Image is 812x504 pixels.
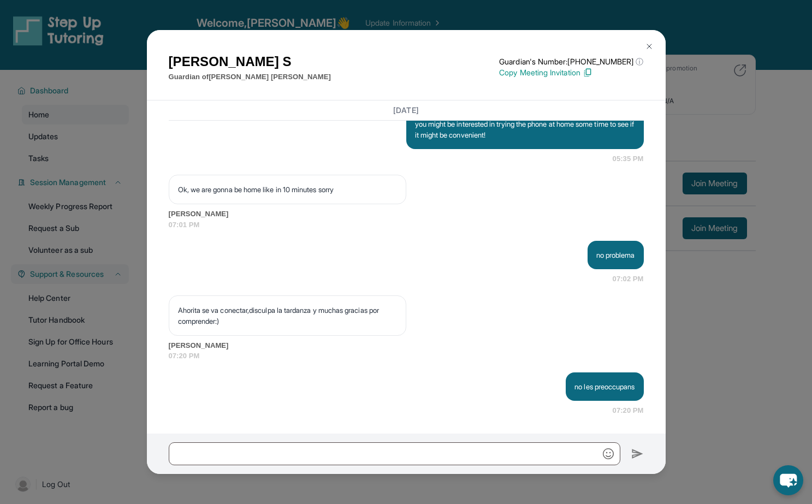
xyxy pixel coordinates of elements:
[169,351,644,361] span: 07:20 PM
[169,340,644,351] span: [PERSON_NAME]
[583,68,592,78] img: Copy Icon
[613,405,644,416] span: 07:20 PM
[178,184,397,195] p: Ok, we are gonna be home like in 10 minutes sorry
[613,274,644,284] span: 07:02 PM
[499,56,643,67] p: Guardian's Number: [PHONE_NUMBER]
[645,42,654,51] img: Close Icon
[178,305,397,327] p: Ahorita se va conectar,disculpa la tardanza y muchas gracias por comprender:)
[596,250,635,260] p: no problema
[169,220,644,230] span: 07:01 PM
[631,447,644,460] img: Send icon
[574,381,635,392] p: no les preoccupans
[499,67,643,78] p: Copy Meeting Invitation
[636,56,643,67] span: ⓘ
[603,448,614,459] img: Emoji
[169,105,644,116] h3: [DATE]
[773,465,803,495] button: chat-button
[169,209,644,220] span: [PERSON_NAME]
[169,52,331,72] h1: [PERSON_NAME] S
[169,72,331,82] p: Guardian of [PERSON_NAME] [PERSON_NAME]
[613,153,644,164] span: 05:35 PM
